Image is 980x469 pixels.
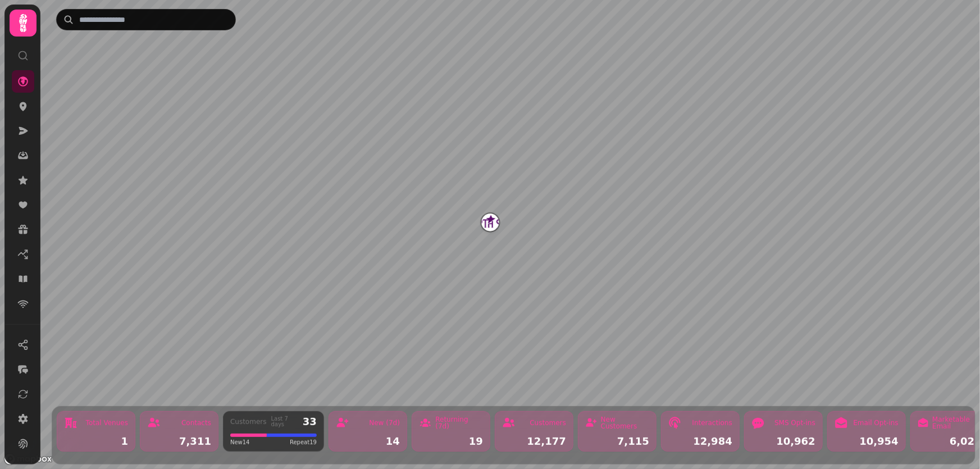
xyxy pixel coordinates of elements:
[502,436,566,447] div: 12,177
[3,453,53,466] a: Mapbox logo
[147,436,211,447] div: 7,311
[369,420,400,426] div: New (7d)
[585,436,649,447] div: 7,115
[181,420,211,426] div: Contacts
[854,420,899,426] div: Email Opt-ins
[692,420,732,426] div: Interactions
[668,436,732,447] div: 12,984
[336,436,400,447] div: 14
[86,420,128,426] div: Total Venues
[835,436,899,447] div: 10,954
[230,438,250,447] span: New 14
[481,213,499,235] div: Map marker
[435,416,483,430] div: Returning (7d)
[303,417,317,427] div: 33
[774,420,815,426] div: SMS Opt-ins
[751,436,815,447] div: 10,962
[271,416,298,427] div: Last 7 days
[419,436,483,447] div: 19
[601,416,649,430] div: New Customers
[290,438,317,447] span: Repeat 19
[481,213,499,231] button: North Star
[230,418,267,425] div: Customers
[530,420,566,426] div: Customers
[64,436,128,447] div: 1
